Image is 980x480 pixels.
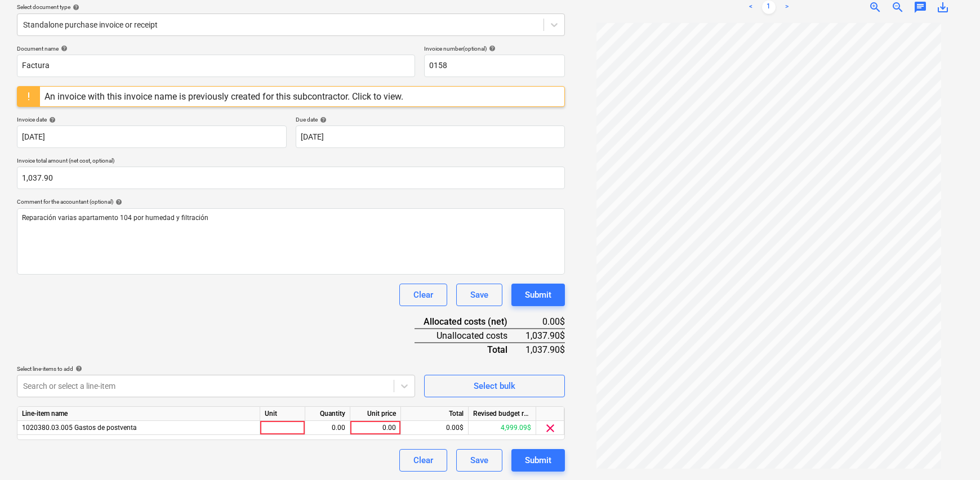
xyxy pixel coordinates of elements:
[17,125,287,148] input: Invoice date not specified
[936,1,950,14] span: save_alt
[17,45,415,52] div: Document name
[511,449,565,472] button: Submit
[914,1,927,14] span: chat
[470,288,488,302] div: Save
[511,284,565,306] button: Submit
[424,45,565,52] div: Invoice number (optional)
[260,407,305,421] div: Unit
[22,424,137,432] span: 1020380.03.005 Gastos de postventa
[762,1,776,14] a: Page 1 is your current page
[470,453,488,468] div: Save
[318,116,327,123] span: help
[17,167,565,189] input: Invoice total amount (net cost, optional)
[744,1,758,14] a: Previous page
[469,421,536,435] div: 4,999.09$
[413,288,433,302] div: Clear
[44,91,403,102] div: An invoice with this invoice name is previously created for this subcontractor. Click to view.
[413,453,433,468] div: Clear
[350,407,401,421] div: Unit price
[456,449,502,472] button: Save
[525,315,565,329] div: 0.00$
[296,125,565,148] input: Due date not specified
[469,407,536,421] div: Revised budget remaining
[73,365,82,372] span: help
[355,421,396,435] div: 0.00
[487,45,496,52] span: help
[424,55,565,77] input: Invoice number
[924,426,980,480] iframe: Chat Widget
[401,407,469,421] div: Total
[70,4,79,11] span: help
[399,284,447,306] button: Clear
[868,1,882,14] span: zoom_in
[17,365,415,373] div: Select line-items to add
[17,407,260,421] div: Line-item name
[415,315,525,329] div: Allocated costs (net)
[924,426,980,480] div: Widget de chat
[415,343,525,356] div: Total
[525,329,565,343] div: 1,037.90$
[22,214,208,222] span: Reparación varias apartamento 104 por humedad y filtración
[474,379,515,393] div: Select bulk
[525,288,551,302] div: Submit
[401,421,469,435] div: 0.00$
[310,421,345,435] div: 0.00
[47,116,56,123] span: help
[415,329,525,343] div: Unallocated costs
[399,449,447,472] button: Clear
[17,3,565,11] div: Select document type
[17,157,565,167] p: Invoice total amount (net cost, optional)
[780,1,794,14] a: Next page
[525,343,565,356] div: 1,037.90$
[59,45,68,52] span: help
[17,198,565,205] div: Comment for the accountant (optional)
[296,116,565,123] div: Due date
[113,199,122,205] span: help
[891,1,905,14] span: zoom_out
[17,116,287,123] div: Invoice date
[305,407,350,421] div: Quantity
[525,453,551,468] div: Submit
[544,421,557,435] span: clear
[456,284,502,306] button: Save
[17,55,415,77] input: Document name
[424,375,565,397] button: Select bulk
